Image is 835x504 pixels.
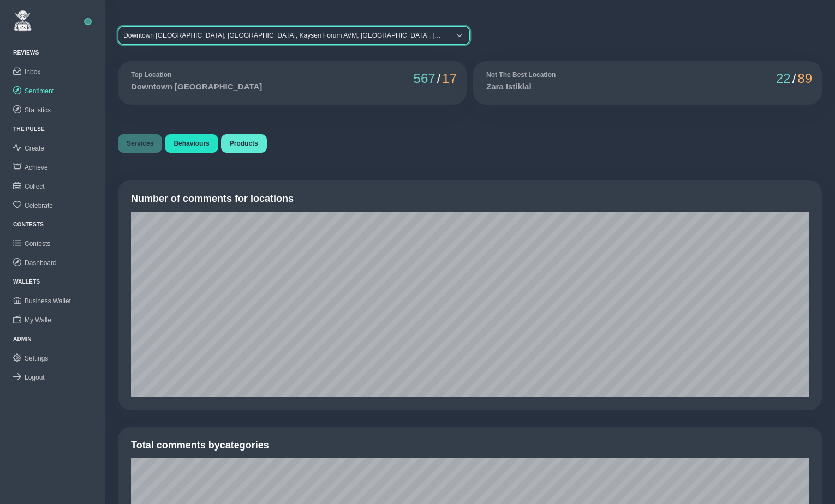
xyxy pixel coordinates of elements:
[131,193,809,205] h4: Number of comments for locations
[25,164,48,171] span: Achieve
[25,240,50,248] span: Contests
[792,71,796,86] span: /
[25,355,48,362] span: Settings
[221,134,267,153] button: Products
[13,336,32,342] a: Admin
[486,71,556,79] h6: Not The Best Location
[13,10,32,32] img: ReviewElf Logo
[230,140,258,147] span: Products
[13,126,45,132] a: The Pulse
[25,68,40,76] span: Inbox
[414,71,436,86] span: 567
[131,440,809,452] h4: Total comments by categories
[25,106,51,114] span: Statistics
[13,221,44,227] a: Contests
[25,259,57,267] span: Dashboard
[797,71,812,86] span: 89
[25,297,71,305] span: Business Wallet
[13,50,39,56] a: Reviews
[25,374,45,381] span: Logout
[13,279,40,285] a: Wallets
[25,183,45,190] span: Collect
[25,202,53,209] span: Celebrate
[131,82,262,92] h5: Downtown [GEOGRAPHIC_DATA]
[25,87,54,95] span: Sentiment
[25,316,53,324] span: My Wallet
[118,27,450,44] div: Downtown [GEOGRAPHIC_DATA], [GEOGRAPHIC_DATA], Kayseri Forum AVM, [GEOGRAPHIC_DATA], [GEOGRAPHIC_...
[442,71,457,86] span: 17
[174,140,209,147] span: Behaviours
[131,71,262,79] h6: Top Location
[437,71,441,86] span: /
[165,134,218,153] button: Behaviours
[776,71,791,86] span: 22
[25,145,44,152] span: Create
[486,82,556,92] h5: Zara Istiklal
